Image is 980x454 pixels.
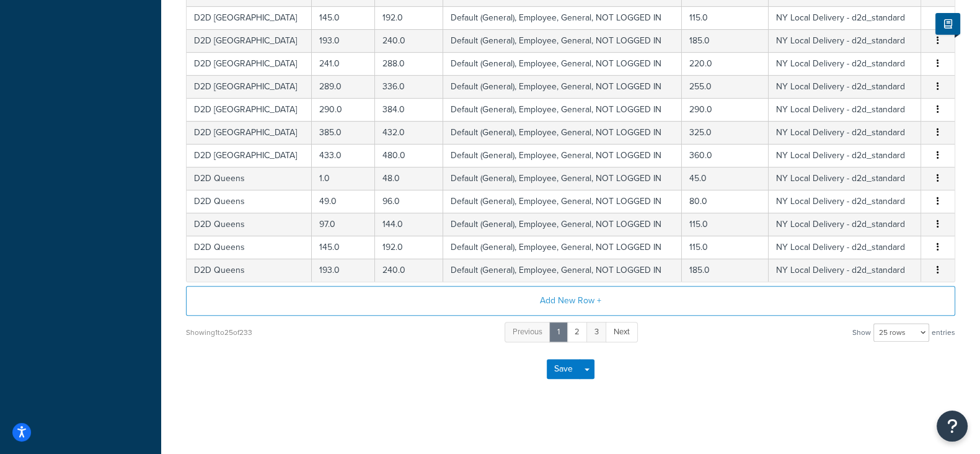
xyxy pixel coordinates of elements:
[443,75,682,98] td: Default (General), Employee, General, NOT LOGGED IN
[443,29,682,52] td: Default (General), Employee, General, NOT LOGGED IN
[186,286,955,316] button: Add New Row +
[443,98,682,121] td: Default (General), Employee, General, NOT LOGGED IN
[375,190,443,213] td: 96.0
[375,121,443,144] td: 432.0
[769,236,921,259] td: NY Local Delivery - d2d_standard
[375,52,443,75] td: 288.0
[682,52,769,75] td: 220.0
[443,190,682,213] td: Default (General), Employee, General, NOT LOGGED IN
[312,236,375,259] td: 145.0
[187,190,312,213] td: D2D Queens
[443,259,682,282] td: Default (General), Employee, General, NOT LOGGED IN
[769,213,921,236] td: NY Local Delivery - d2d_standard
[682,259,769,282] td: 185.0
[312,190,375,213] td: 49.0
[614,326,630,337] span: Next
[682,167,769,190] td: 45.0
[312,144,375,167] td: 433.0
[769,52,921,75] td: NY Local Delivery - d2d_standard
[769,167,921,190] td: NY Local Delivery - d2d_standard
[443,52,682,75] td: Default (General), Employee, General, NOT LOGGED IN
[375,75,443,98] td: 336.0
[312,98,375,121] td: 290.0
[682,6,769,29] td: 115.0
[682,190,769,213] td: 80.0
[769,121,921,144] td: NY Local Delivery - d2d_standard
[682,98,769,121] td: 290.0
[682,75,769,98] td: 255.0
[375,236,443,259] td: 192.0
[682,144,769,167] td: 360.0
[505,322,550,342] a: Previous
[682,29,769,52] td: 185.0
[937,411,968,442] button: Open Resource Center
[769,190,921,213] td: NY Local Delivery - d2d_standard
[312,121,375,144] td: 385.0
[187,6,312,29] td: D2D [GEOGRAPHIC_DATA]
[586,322,607,342] a: 3
[187,213,312,236] td: D2D Queens
[769,144,921,167] td: NY Local Delivery - d2d_standard
[375,213,443,236] td: 144.0
[312,6,375,29] td: 145.0
[682,236,769,259] td: 115.0
[187,167,312,190] td: D2D Queens
[312,259,375,282] td: 193.0
[513,326,542,337] span: Previous
[375,167,443,190] td: 48.0
[312,52,375,75] td: 241.0
[375,6,443,29] td: 192.0
[187,259,312,282] td: D2D Queens
[443,236,682,259] td: Default (General), Employee, General, NOT LOGGED IN
[682,213,769,236] td: 115.0
[312,75,375,98] td: 289.0
[443,213,682,236] td: Default (General), Employee, General, NOT LOGGED IN
[312,213,375,236] td: 97.0
[567,322,588,342] a: 2
[443,144,682,167] td: Default (General), Employee, General, NOT LOGGED IN
[932,324,955,341] span: entries
[312,29,375,52] td: 193.0
[443,6,682,29] td: Default (General), Employee, General, NOT LOGGED IN
[769,259,921,282] td: NY Local Delivery - d2d_standard
[769,29,921,52] td: NY Local Delivery - d2d_standard
[769,6,921,29] td: NY Local Delivery - d2d_standard
[682,121,769,144] td: 325.0
[375,144,443,167] td: 480.0
[187,121,312,144] td: D2D [GEOGRAPHIC_DATA]
[443,167,682,190] td: Default (General), Employee, General, NOT LOGGED IN
[187,75,312,98] td: D2D [GEOGRAPHIC_DATA]
[187,144,312,167] td: D2D [GEOGRAPHIC_DATA]
[187,98,312,121] td: D2D [GEOGRAPHIC_DATA]
[443,121,682,144] td: Default (General), Employee, General, NOT LOGGED IN
[375,29,443,52] td: 240.0
[852,324,871,341] span: Show
[375,259,443,282] td: 240.0
[187,29,312,52] td: D2D [GEOGRAPHIC_DATA]
[187,52,312,75] td: D2D [GEOGRAPHIC_DATA]
[187,236,312,259] td: D2D Queens
[606,322,638,342] a: Next
[186,324,252,341] div: Showing 1 to 25 of 233
[549,322,568,342] a: 1
[312,167,375,190] td: 1.0
[769,75,921,98] td: NY Local Delivery - d2d_standard
[769,98,921,121] td: NY Local Delivery - d2d_standard
[935,13,960,35] button: Show Help Docs
[375,98,443,121] td: 384.0
[547,359,580,379] button: Save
